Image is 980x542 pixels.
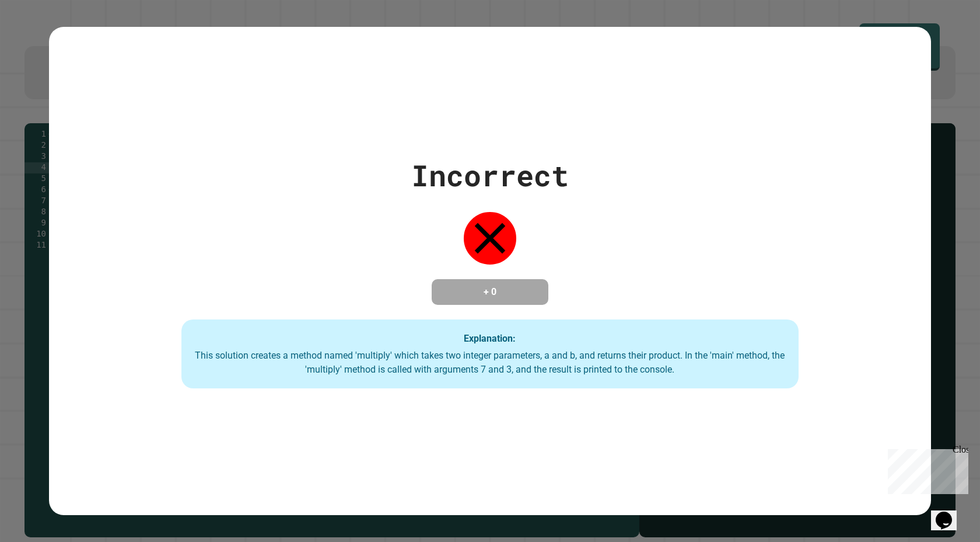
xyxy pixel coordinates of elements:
[464,333,516,344] strong: Explanation:
[411,154,569,197] div: Incorrect
[193,349,787,377] div: This solution creates a method named 'multiply' which takes two integer parameters, a and b, and ...
[883,444,968,494] iframe: chat widget
[5,5,80,74] div: Chat with us now!Close
[443,285,537,299] h4: + 0
[931,495,968,530] iframe: chat widget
